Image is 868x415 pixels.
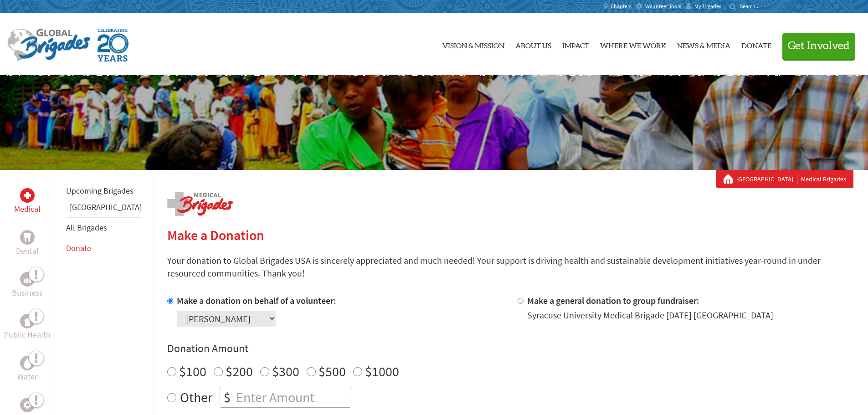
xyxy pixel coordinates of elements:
[24,358,31,368] img: Water
[20,230,35,245] div: Dental
[16,230,39,257] a: DentalDental
[677,20,730,68] a: News & Media
[20,398,35,412] div: Engineering
[180,387,212,408] label: Other
[782,33,855,59] button: Get Involved
[16,245,39,257] p: Dental
[442,20,504,68] a: Vision & Mission
[741,20,771,68] a: Donate
[220,387,234,407] div: $
[515,20,551,68] a: About Us
[7,29,90,61] img: Global Brigades Logo
[226,363,253,380] label: $200
[20,272,35,287] div: Business
[645,3,681,10] span: Volunteer Tools
[12,287,43,299] p: Business
[694,3,721,10] span: MyBrigades
[70,202,142,212] a: [GEOGRAPHIC_DATA]
[177,295,336,306] label: Make a donation on behalf of a volunteer:
[66,243,91,253] a: Donate
[20,356,35,370] div: Water
[24,276,31,283] img: Business
[66,238,142,258] li: Donate
[14,188,41,215] a: MedicalMedical
[14,203,41,215] p: Medical
[66,217,142,238] li: All Brigades
[179,363,206,380] label: $100
[4,328,51,341] p: Public Health
[527,295,699,306] label: Make a general donation to group fundraiser:
[20,188,35,203] div: Medical
[66,185,134,196] a: Upcoming Brigades
[167,341,853,356] h4: Donation Amount
[736,174,797,184] a: [GEOGRAPHIC_DATA]
[724,174,846,184] div: Medical Brigades
[788,41,850,51] span: Get Involved
[365,363,399,380] label: $1000
[24,401,31,409] img: Engineering
[24,317,31,326] img: Public Health
[562,20,589,68] a: Impact
[167,192,233,216] img: logo-medical.png
[24,233,31,241] img: Dental
[66,201,142,217] li: Panama
[20,314,35,328] div: Public Health
[17,356,37,383] a: WaterWater
[24,192,31,199] img: Medical
[272,363,299,380] label: $300
[234,387,351,407] input: Enter Amount
[611,3,632,10] span: Chapters
[66,222,107,233] a: All Brigades
[12,272,43,299] a: BusinessBusiness
[167,254,853,280] p: Your donation to Global Brigades USA is sincerely appreciated and much needed! Your support is dr...
[17,370,37,383] p: Water
[66,181,142,201] li: Upcoming Brigades
[740,3,766,10] input: Search...
[4,314,51,341] a: Public HealthPublic Health
[318,363,346,380] label: $500
[600,20,666,68] a: Where We Work
[98,29,128,61] img: Global Brigades Celebrating 20 Years
[167,227,853,243] h2: Make a Donation
[527,309,773,322] div: Syracuse University Medical Brigade [DATE] [GEOGRAPHIC_DATA]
